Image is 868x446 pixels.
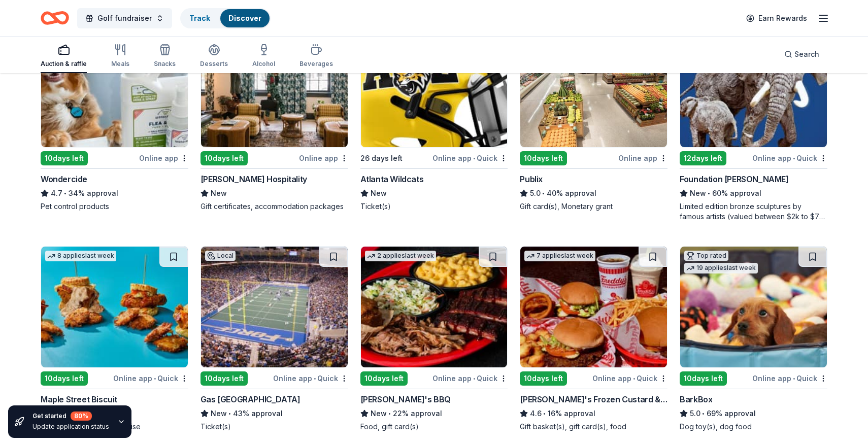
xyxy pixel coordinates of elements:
button: Meals [111,40,129,73]
img: Image for Maple Street Biscuit [41,247,188,367]
img: Image for Foundation Michelangelo [680,26,827,147]
img: Image for BarkBox [680,247,827,367]
div: Gift certificates, accommodation packages [201,201,348,212]
span: 4.6 [530,407,542,420]
a: Image for Oliver Hospitality5 applieslast weekLocal10days leftOnline app[PERSON_NAME] Hospitality... [201,26,348,212]
a: Image for BarkBoxTop rated19 applieslast week10days leftOnline app•QuickBarkBox5.0•69% approvalDo... [680,246,827,432]
span: • [544,409,546,418]
div: Online app Quick [432,152,508,164]
div: Online app Quick [752,372,827,385]
span: • [793,374,795,383]
div: Snacks [154,60,176,68]
span: New [371,407,387,420]
img: Image for Atlanta Wildcats [361,26,508,147]
div: 34% approval [41,187,188,199]
span: 4.7 [51,187,62,199]
div: Gift card(s), Monetary grant [520,201,667,212]
a: Image for Maple Street Biscuit8 applieslast week10days leftOnline app•QuickMaple Street BiscuitNe... [41,246,188,432]
span: • [703,409,705,418]
span: • [228,409,231,418]
a: Discover [228,14,261,22]
div: 10 days left [41,371,88,386]
button: Golf fundraiser [77,8,172,28]
div: Online app [139,152,188,164]
div: Online app Quick [113,372,188,385]
div: 19 applies last week [684,263,758,273]
div: 26 days left [360,152,403,164]
img: Image for Sonny's BBQ [361,247,508,367]
a: Image for Freddy's Frozen Custard & Steakburgers7 applieslast week10days leftOnline app•Quick[PER... [520,246,667,432]
a: Earn Rewards [740,9,813,27]
div: Ticket(s) [360,201,508,212]
div: 22% approval [360,407,508,420]
div: [PERSON_NAME]'s Frozen Custard & Steakburgers [520,393,667,405]
div: BarkBox [680,393,712,405]
div: 12 days left [680,151,726,165]
div: 10 days left [201,151,248,165]
div: Online app [618,152,667,164]
a: Track [189,14,210,22]
div: Beverages [299,60,333,68]
img: Image for Publix [520,26,667,147]
span: • [473,374,475,383]
div: 10 days left [201,371,248,386]
img: Image for Freddy's Frozen Custard & Steakburgers [520,247,667,367]
div: 10 days left [360,371,408,386]
div: Gift basket(s), gift card(s), food [520,422,667,432]
a: Image for Foundation Michelangelo1 applylast week12days leftOnline app•QuickFoundation [PERSON_NA... [680,26,827,222]
div: Atlanta Wildcats [360,173,424,185]
div: Limited edition bronze sculptures by famous artists (valued between $2k to $7k; proceeds will spl... [680,201,827,222]
span: New [211,407,227,420]
div: Online app Quick [273,372,348,385]
button: Search [776,44,827,64]
div: Get started [32,411,109,421]
div: Ticket(s) [201,422,348,432]
span: 5.0 [530,187,541,199]
div: 7 applies last week [524,251,595,261]
div: Maple Street Biscuit [41,393,117,405]
span: • [473,154,475,162]
div: 10 days left [41,151,88,165]
span: • [543,189,545,197]
div: 10 days left [680,371,727,386]
span: New [371,187,387,199]
span: • [154,374,156,383]
div: Meals [111,60,129,68]
div: 16% approval [520,407,667,420]
div: 69% approval [680,407,827,420]
div: Foundation [PERSON_NAME] [680,173,788,185]
div: 8 applies last week [45,251,116,261]
a: Image for Sonny's BBQ2 applieslast week10days leftOnline app•Quick[PERSON_NAME]'s BBQNew•22% appr... [360,246,508,432]
div: [PERSON_NAME] Hospitality [201,173,307,185]
a: Image for Gas South DistrictLocal10days leftOnline app•QuickGas [GEOGRAPHIC_DATA]New•43% approval... [201,246,348,432]
span: 5.0 [690,407,700,420]
span: • [314,374,316,383]
span: • [708,189,711,197]
span: Golf fundraiser [97,12,152,24]
span: • [793,154,795,162]
div: Top rated [684,251,728,261]
button: TrackDiscover [180,8,271,28]
a: Image for Atlanta WildcatsLocal26 days leftOnline app•QuickAtlanta WildcatsNewTicket(s) [360,26,508,212]
div: Auction & raffle [41,60,87,68]
span: New [211,187,227,199]
div: 10 days left [520,151,567,165]
div: Update application status [32,423,109,431]
button: Auction & raffle [41,40,87,73]
div: Dog toy(s), dog food [680,422,827,432]
div: Wondercide [41,173,87,185]
span: • [388,409,391,418]
div: Online app Quick [752,152,827,164]
span: • [64,189,66,197]
div: Online app Quick [432,372,508,385]
div: Food, gift card(s) [360,422,508,432]
a: Home [41,6,69,30]
div: Publix [520,173,543,185]
span: Search [794,48,819,60]
div: 2 applies last week [365,251,436,261]
a: Image for PublixTop rated10days leftOnline appPublix5.0•40% approvalGift card(s), Monetary grant [520,26,667,212]
div: Online app [299,152,348,164]
button: Desserts [200,40,228,73]
a: Image for Wondercide7 applieslast week10days leftOnline appWondercide4.7•34% approvalPet control ... [41,26,188,212]
button: Snacks [154,40,176,73]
